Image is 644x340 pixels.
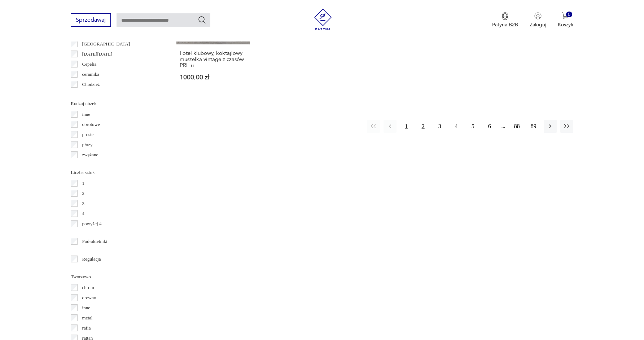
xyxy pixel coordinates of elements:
button: 6 [483,120,496,133]
p: Ćmielów [82,91,100,99]
p: Podłokietniki [82,237,108,245]
button: Patyna B2B [492,12,518,28]
p: proste [82,131,94,139]
p: powyżej 4 [82,220,102,228]
p: 3 [82,200,85,208]
button: 3 [433,120,446,133]
button: 1 [400,120,413,133]
img: Ikona medalu [501,12,509,20]
p: Cepelia [82,60,97,68]
img: Ikona koszyka [562,12,569,19]
button: Sprzedawaj [71,13,111,27]
a: Ikona medaluPatyna B2B [492,12,518,28]
div: 0 [566,12,572,18]
button: Zaloguj [530,12,546,28]
button: Szukaj [198,16,206,24]
button: 0Koszyk [558,12,573,28]
p: chrom [82,284,94,292]
p: zwężane [82,151,98,159]
p: metal [82,314,93,322]
p: Zaloguj [530,21,546,28]
p: Chodzież [82,80,100,88]
p: ceramika [82,70,100,78]
a: Sprzedawaj [71,18,111,23]
button: 88 [511,120,523,133]
p: obrotowe [82,121,100,128]
button: 2 [417,120,430,133]
p: inne [82,110,90,118]
p: Regulacja [82,255,101,263]
p: płozy [82,141,93,149]
p: inne [82,304,90,312]
button: 5 [466,120,479,133]
p: Liczba sztuk [71,169,159,176]
p: drewno [82,294,96,302]
p: Patyna B2B [492,21,518,28]
p: rafia [82,324,91,332]
button: 4 [450,120,463,133]
img: Patyna - sklep z meblami i dekoracjami vintage [312,9,334,30]
p: [DATE][DATE] [82,50,113,58]
p: 1 [82,179,85,187]
p: 1000,00 zł [180,74,247,80]
h3: Fotel klubowy, koktajlowy muszelka vintage z czasów PRL-u [180,50,247,69]
p: Tworzywo [71,273,159,281]
p: 4 [82,210,85,218]
p: [GEOGRAPHIC_DATA] [82,40,130,48]
p: Rodzaj nóżek [71,100,159,108]
p: 2 [82,189,85,197]
button: 89 [527,120,540,133]
img: Ikonka użytkownika [534,12,542,19]
p: Koszyk [558,21,573,28]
